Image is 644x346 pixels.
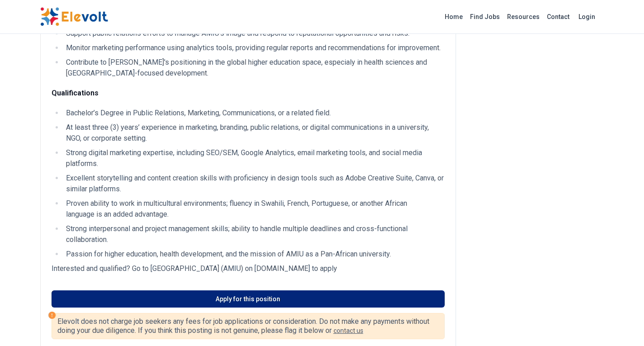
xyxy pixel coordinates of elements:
[503,9,543,24] a: Resources
[63,249,445,260] li: Passion for higher education, health development, and the mission of AMIU as a Pan-African univer...
[543,9,573,24] a: Contact
[63,198,445,220] li: Proven ability to work in multicultural environments; fluency in Swahili, French, Portuguese, or ...
[466,9,503,24] a: Find Jobs
[52,290,445,308] a: Apply for this position
[63,147,445,169] li: Strong digital marketing expertise, including SEO/SEM, Google Analytics, email marketing tools, a...
[63,223,445,245] li: Strong interpersonal and project management skills; ability to handle multiple deadlines and cros...
[52,89,99,97] strong: Qualifications
[63,122,445,144] li: At least three (3) years’ experience in marketing, branding, public relations, or digital communi...
[334,327,363,334] a: contact us
[52,263,445,274] p: Interested and qualified? Go to [GEOGRAPHIC_DATA] (AMIU) on [DOMAIN_NAME] to apply
[573,8,601,26] a: Login
[63,173,445,194] li: Excellent storytelling and content creation skills with proficiency in design tools such as Adobe...
[40,7,108,26] img: Elevolt
[63,43,445,53] li: Monitor marketing performance using analytics tools, providing regular reports and recommendation...
[599,303,644,346] iframe: Chat Widget
[57,317,439,335] p: Elevolt does not charge job seekers any fees for job applications or consideration. Do not make a...
[63,108,445,118] li: Bachelor’s Degree in Public Relations, Marketing, Communications, or a related field.
[63,57,445,79] li: Contribute to [PERSON_NAME]'s positioning in the global higher education space, especialy in heal...
[441,9,466,24] a: Home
